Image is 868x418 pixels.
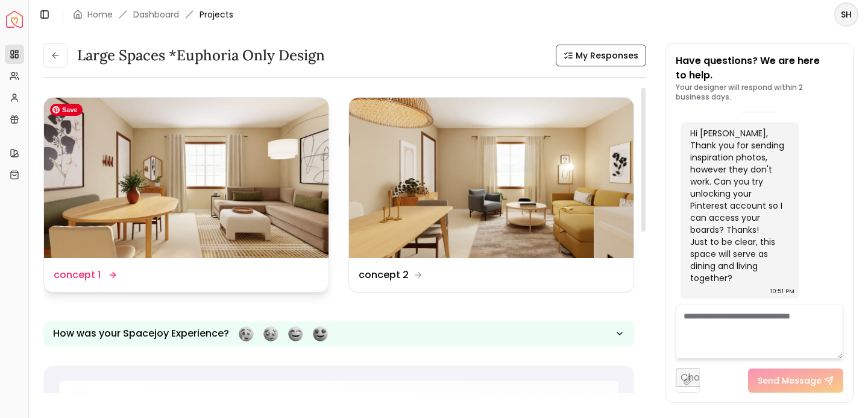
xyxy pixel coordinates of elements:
[676,54,843,83] p: Have questions? We are here to help.
[6,11,23,28] img: Spacejoy Logo
[54,268,101,282] dd: concept 1
[43,321,634,346] button: How was your Spacejoy Experience?Feeling terribleFeeling badFeeling goodFeeling awesome
[43,97,329,293] a: concept 1concept 1
[73,8,233,21] nav: breadcrumb
[556,45,646,66] button: My Responses
[359,268,409,282] dd: concept 2
[200,8,233,21] span: Projects
[835,4,857,25] span: SH
[348,97,634,293] a: concept 2concept 2
[53,326,229,341] p: How was your Spacejoy Experience?
[770,285,794,297] div: 10:51 PM
[77,46,325,65] h3: Large Spaces *Euphoria Only design
[98,393,255,410] h5: Need Help with Your Design?
[690,127,787,284] div: Hi [PERSON_NAME], Thank you for sending inspiration photos, however they don't work. Can you try ...
[50,104,83,116] span: Save
[87,8,113,21] a: Home
[133,8,179,21] a: Dashboard
[676,83,843,102] p: Your designer will respond within 2 business days.
[576,49,638,62] span: My Responses
[834,2,858,27] button: SH
[6,11,23,28] a: Spacejoy
[44,98,329,258] img: concept 1
[349,98,634,258] img: concept 2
